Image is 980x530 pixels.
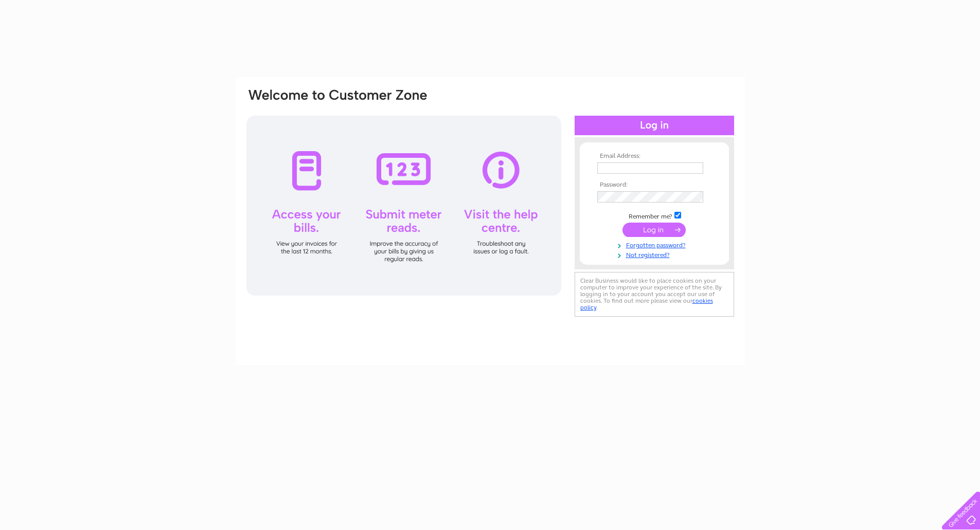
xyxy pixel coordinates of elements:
[595,210,714,221] td: Remember me?
[622,223,686,237] input: Submit
[595,153,714,160] th: Email Address:
[597,240,714,249] a: Forgotten password?
[597,249,714,259] a: Not registered?
[595,181,714,189] th: Password:
[580,297,713,311] a: cookies policy
[575,272,734,317] div: Clear Business would like to place cookies on your computer to improve your experience of the sit...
